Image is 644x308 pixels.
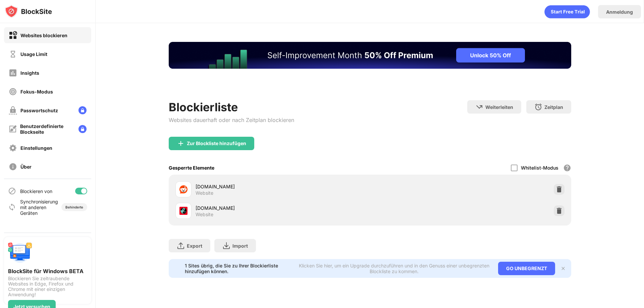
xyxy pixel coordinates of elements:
[9,50,17,58] img: time-usage-off.svg
[20,108,58,113] div: Passwortschutz
[196,204,370,211] div: [DOMAIN_NAME]
[232,243,248,249] div: Import
[169,117,294,123] div: Websites dauerhaft oder nach Zeitplan blockieren
[8,203,16,211] img: sync-icon.svg
[20,33,67,38] div: Websites blockieren
[560,266,566,271] img: x-button.svg
[8,268,87,274] div: BlockSite für Windows BETA
[185,263,294,274] div: 1 Sites übrig, die Sie zu Ihrer Blockierliste hinzufügen können.
[20,89,53,95] div: Fokus-Modus
[187,243,202,249] div: Export
[65,205,83,209] div: Behinderte
[78,106,87,114] img: lock-menu.svg
[299,263,490,274] div: Klicken Sie hier, um ein Upgrade durchzuführen und in den Genuss einer unbegrenzten Blockliste zu...
[544,5,590,18] div: animation
[9,31,17,40] img: block-on.svg
[187,141,246,146] div: Zur Blockliste hinzufügen
[20,123,73,135] div: Benutzerdefinierte Blockseite
[20,164,32,170] div: Über
[20,70,39,76] div: Insights
[5,5,52,18] img: logo-blocksite.svg
[179,207,187,215] img: favicons
[169,42,571,92] iframe: Banner
[544,104,563,110] div: Zeitplan
[20,51,47,57] div: Usage Limit
[196,183,370,190] div: [DOMAIN_NAME]
[498,262,555,275] div: GO UNBEGRENZT
[9,125,17,133] img: customize-block-page-off.svg
[179,185,187,193] img: favicons
[196,190,213,196] div: Website
[20,199,55,216] div: Synchronisierung mit anderen Geräten
[485,104,513,110] div: Weiterleiten
[9,87,17,96] img: focus-off.svg
[169,100,294,114] div: Blockierliste
[521,165,558,171] div: Whitelist-Modus
[20,145,52,151] div: Einstellungen
[8,276,87,297] div: Blockieren Sie zeitraubende Websites in Edge, Firefox und Chrome mit einer einzigen Anwendung!
[606,9,633,15] div: Anmeldung
[20,188,52,194] div: Blockieren von
[9,69,17,77] img: insights-off.svg
[9,106,17,115] img: password-protection-off.svg
[9,144,17,152] img: settings-off.svg
[169,165,214,171] div: Gesperrte Elemente
[8,241,32,265] img: push-desktop.svg
[78,125,87,133] img: lock-menu.svg
[8,187,16,195] img: blocking-icon.svg
[196,211,213,218] div: Website
[9,163,17,171] img: about-off.svg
